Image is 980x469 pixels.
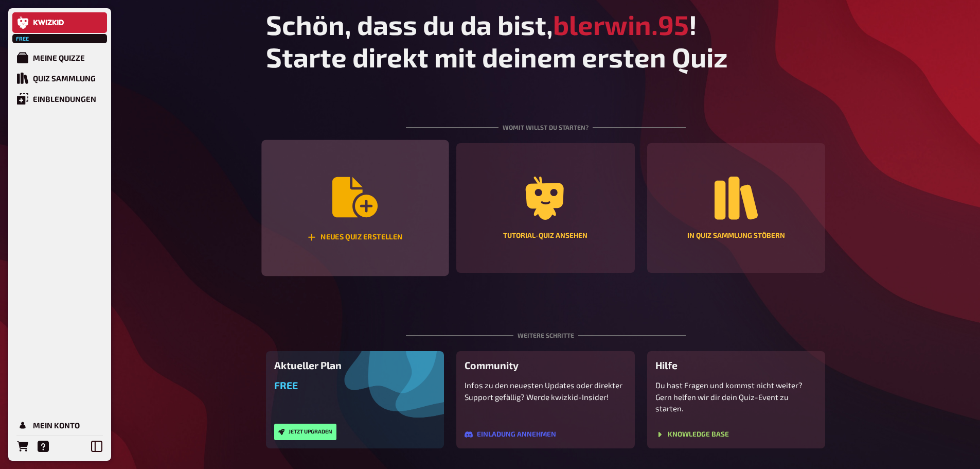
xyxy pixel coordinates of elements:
[12,89,107,109] a: Einblendungen
[33,53,85,62] div: Meine Quizze
[261,140,449,276] button: Neues Quiz erstellen
[12,68,107,89] a: Quiz Sammlung
[33,436,54,457] a: Hilfe
[307,233,402,241] div: Neues Quiz erstellen
[12,436,33,457] a: Bestellungen
[13,36,32,42] span: Free
[274,379,298,391] span: Free
[655,359,817,371] h3: Hilfe
[274,424,336,440] button: Jetzt upgraden
[33,421,80,430] div: Mein Konto
[274,359,436,371] h3: Aktueller Plan
[655,430,729,439] a: Knowledge Base
[465,379,627,403] p: Infos zu den neuesten Updates oder direkter Support gefällig? Werde kwizkid-Insider!
[456,143,635,273] a: Tutorial-Quiz ansehen
[266,8,826,73] h1: Schön, dass du da bist, ! Starte direkt mit deinem ersten Quiz
[465,359,627,371] h3: Community
[647,143,826,273] a: In Quiz Sammlung stöbern
[655,379,817,414] p: Du hast Fragen und kommst nicht weiter? Gern helfen wir dir dein Quiz-Event zu starten.
[12,47,107,68] a: Meine Quizze
[406,306,686,351] div: Weitere Schritte
[33,74,96,83] div: Quiz Sammlung
[465,430,556,439] a: Einladung annehmen
[503,232,587,239] div: Tutorial-Quiz ansehen
[33,94,96,103] div: Einblendungen
[553,8,689,41] span: blerwin.95
[12,415,107,436] a: Mein Konto
[687,232,785,239] div: In Quiz Sammlung stöbern
[406,98,686,143] div: Womit willst du starten?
